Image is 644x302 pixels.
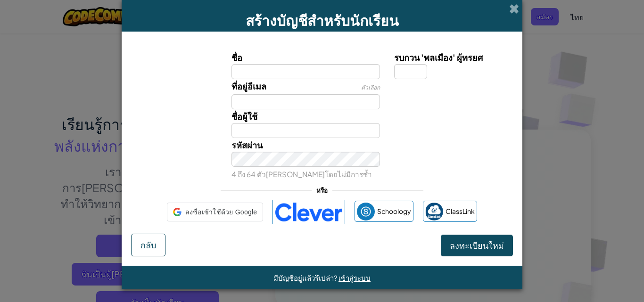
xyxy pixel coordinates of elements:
[450,240,504,251] span: ลงทะเบียนใหม่
[231,170,372,179] small: 4 ถึง 64 ตัว[PERSON_NAME]โดยไม่มีการซ้ำ
[231,81,266,91] span: ที่อยู่อีเมล
[425,203,443,220] img: classlink-logo-small.png
[441,235,513,256] button: ลงทะเบียนใหม่
[273,273,339,282] span: มีบัญชีอยู่แล้วรึเปล่า?
[357,203,375,220] img: schoology.png
[185,205,257,219] span: ลงชื่อเข้าใช้ด้วย Google
[231,111,257,122] span: ชื่อผู้ใช้
[339,273,371,282] a: เข้าสู่ระบบ
[361,84,380,91] span: ตัวเลือก
[312,183,332,197] span: หรือ
[272,200,345,224] img: clever-logo-blue.png
[246,11,399,29] span: สร้างบัญชีสำหรับนักเรียน
[231,139,263,150] span: รหัสผ่าน
[140,239,156,250] span: กลับ
[394,52,483,63] span: รบกวน 'พลเมือง' ผู้ทรยศ
[131,234,165,256] button: กลับ
[377,204,411,218] span: Schoology
[167,203,264,221] div: ลงชื่อเข้าใช้ด้วย Google
[231,52,242,63] span: ชื่อ
[446,204,475,218] span: ClassLink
